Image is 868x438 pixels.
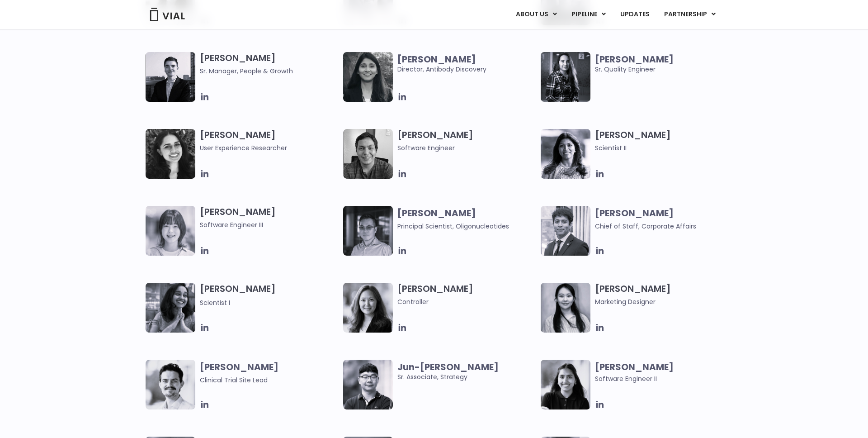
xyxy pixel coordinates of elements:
h3: [PERSON_NAME] [200,206,339,230]
img: Image of smiling woman named Aleina [343,283,393,333]
img: Smiling woman named Yousun [541,283,590,333]
span: Chief of Staff, Corporate Affairs [595,222,696,231]
b: [PERSON_NAME] [595,53,674,66]
h3: [PERSON_NAME] [200,52,339,76]
span: Clinical Trial Site Lead [200,376,268,385]
h3: [PERSON_NAME] [397,283,536,307]
b: [PERSON_NAME] [595,207,674,219]
span: Director, Antibody Discovery [397,54,536,74]
img: Headshot of smiling of smiling man named Wei-Sheng [343,206,393,256]
img: Image of woman named Ritu smiling [541,129,590,179]
b: [PERSON_NAME] [397,207,476,219]
img: Image of smiling man named Jun-Goo [343,360,393,409]
a: PIPELINEMenu Toggle [564,7,613,22]
h3: [PERSON_NAME] [200,129,339,153]
span: User Experience Researcher [200,143,339,153]
b: Jun-[PERSON_NAME] [397,361,499,373]
img: Image of smiling man named Glenn [146,360,195,409]
span: Software Engineer II [595,374,657,383]
img: Smiling man named Owen [146,52,195,102]
a: PARTNERSHIPMenu Toggle [657,7,723,22]
a: UPDATES [613,7,656,22]
h3: [PERSON_NAME] [595,129,734,153]
span: Scientist II [595,143,734,153]
span: Sr. Associate, Strategy [397,362,536,382]
span: Scientist I [200,298,230,307]
b: [PERSON_NAME] [200,361,278,373]
img: Headshot of smiling woman named Sneha [146,283,195,333]
img: Vial Logo [149,8,185,21]
h3: [PERSON_NAME] [397,129,536,153]
a: ABOUT USMenu Toggle [509,7,564,22]
img: Tina [146,206,195,256]
span: Software Engineer III [200,220,339,230]
span: Sr. Quality Engineer [595,54,734,74]
img: A black and white photo of a man smiling, holding a vial. [343,129,393,179]
span: Marketing Designer [595,297,734,307]
b: [PERSON_NAME] [595,361,674,373]
span: Software Engineer [397,143,536,153]
img: Mehtab Bhinder [146,129,195,179]
span: Controller [397,297,536,307]
span: Principal Scientist, Oligonucleotides [397,222,509,231]
img: Image of smiling woman named Tanvi [541,360,590,409]
h3: [PERSON_NAME] [200,283,339,308]
h3: [PERSON_NAME] [595,283,734,307]
b: [PERSON_NAME] [397,53,476,66]
img: Headshot of smiling woman named Swati [343,52,393,102]
span: Sr. Manager, People & Growth [200,66,339,76]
